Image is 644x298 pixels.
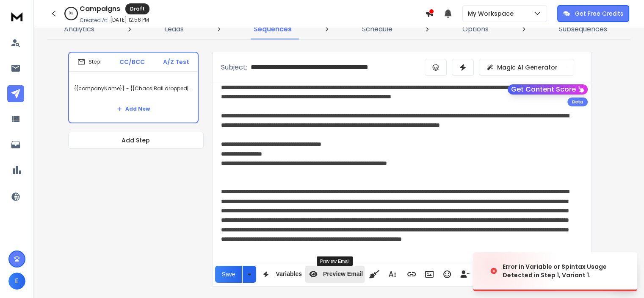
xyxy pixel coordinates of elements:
[575,9,623,18] p: Get Free Credits
[160,19,189,39] a: Leads
[462,24,489,34] p: Options
[559,24,607,34] p: Subsequences
[274,270,304,278] span: Variables
[497,63,558,72] p: Magic AI Generator
[457,19,494,39] a: Options
[567,97,588,106] div: Beta
[384,266,400,283] button: More Text
[421,266,437,283] button: Insert Image (Ctrl+P)
[254,24,292,34] p: Sequences
[8,8,25,24] img: logo
[68,52,199,123] li: Step1CC/BCCA/Z Test{{companyName}} - {{Chaos|Ball dropped|Weeds}}Add New
[80,4,120,14] h1: Campaigns
[59,19,100,39] a: Analytics
[8,273,25,290] button: E
[404,266,420,283] button: Insert Link (Ctrl+K)
[165,24,184,34] p: Leads
[68,132,204,149] button: Add Step
[110,100,157,117] button: Add New
[305,266,365,283] button: Preview Email
[69,11,73,16] p: 0 %
[64,24,94,34] p: Analytics
[249,19,297,39] a: Sequences
[80,17,108,24] p: Created At:
[468,9,517,18] p: My Workspace
[357,19,398,39] a: Schedule
[317,256,353,266] div: Preview Email
[554,19,612,39] a: Subsequences
[77,58,102,66] div: Step 1
[362,24,392,34] p: Schedule
[473,248,558,294] img: image
[439,266,455,283] button: Emoticons
[221,62,247,72] p: Subject:
[215,266,242,283] button: Save
[163,58,189,66] p: A/Z Test
[74,77,193,100] p: {{companyName}} - {{Chaos|Ball dropped|Weeds}}
[110,17,149,23] p: [DATE] 12:58 PM
[119,58,145,66] p: CC/BCC
[479,59,574,76] button: Magic AI Generator
[557,5,629,22] button: Get Free Credits
[125,3,149,14] div: Draft
[503,262,627,279] div: Error in Variable or Spintax Usage Detected in Step 1, Variant 1.
[508,84,588,95] button: Get Content Score
[258,266,304,283] button: Variables
[457,266,473,283] button: Insert Unsubscribe Link
[321,270,365,278] span: Preview Email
